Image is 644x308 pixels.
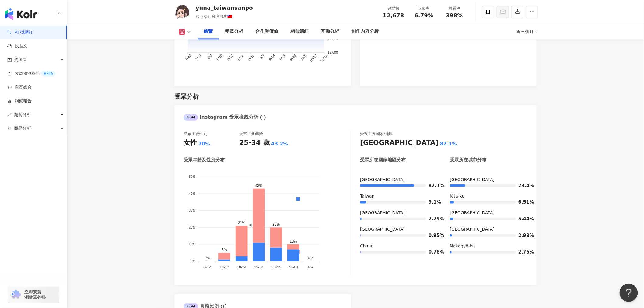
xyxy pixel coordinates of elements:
tspan: 0-12 [204,265,211,269]
div: [GEOGRAPHIC_DATA] [450,226,527,233]
tspan: 10/14 [319,53,329,63]
span: 0.78% [429,250,438,254]
span: 398% [446,13,463,19]
iframe: Help Scout Beacon - Open [620,284,638,302]
span: 6.51% [518,200,527,205]
img: chrome extension [10,290,22,299]
div: 觀看率 [443,5,466,12]
tspan: 8/10 [215,53,224,61]
span: 0.95% [429,233,438,238]
span: 趨勢分析 [14,108,31,121]
div: 互動分析 [321,28,339,36]
div: 70% [198,141,210,147]
div: 受眾主要年齡 [239,131,263,137]
div: 43.2% [271,141,288,147]
div: Nakagyō-ku [450,243,527,249]
div: 受眾主要性別 [184,131,207,137]
div: 相似網紅 [290,28,309,36]
span: ゆうなと台湾散歩🇹🇼 [196,14,232,19]
tspan: 18-24 [237,265,247,269]
tspan: 50% [189,175,195,178]
span: 立即安裝 瀏覽器外掛 [24,289,46,300]
div: AI [184,114,198,121]
div: 互動率 [412,5,436,12]
tspan: 12,600 [328,50,338,54]
tspan: 0% [191,259,195,263]
tspan: 40% [189,192,195,195]
span: 9.1% [429,200,438,205]
img: KOL Avatar [173,3,191,21]
a: searchAI 找網紅 [7,30,33,36]
div: 25-34 歲 [239,138,270,148]
tspan: 9/7 [259,53,266,60]
div: China [360,243,438,249]
div: [GEOGRAPHIC_DATA] [450,177,527,183]
div: Kita-ku [450,193,527,199]
tspan: 10/12 [309,53,318,63]
tspan: 9/14 [268,53,276,61]
div: 受眾年齡及性別分布 [184,157,225,163]
span: 5.44% [518,217,527,221]
div: [GEOGRAPHIC_DATA] [360,210,438,216]
div: 受眾主要國家/地區 [360,131,393,137]
tspan: 8/3 [207,53,213,60]
div: 受眾分析 [174,92,199,101]
div: [GEOGRAPHIC_DATA] [360,138,439,148]
div: yuna_taiwansanpo [196,4,253,12]
tspan: 65- [308,265,313,269]
a: 商案媒合 [7,84,32,90]
div: 女性 [184,138,197,148]
span: 82.1% [429,184,438,188]
tspan: 10/5 [300,53,308,61]
span: 2.76% [518,250,527,254]
div: 受眾所在城市分布 [450,157,486,163]
tspan: 45-64 [289,265,298,269]
div: 受眾分析 [225,28,243,36]
tspan: 20% [189,226,195,229]
div: 追蹤數 [382,5,405,12]
tspan: 8/24 [237,53,245,61]
a: 效益預測報告BETA [7,71,55,77]
div: 創作內容分析 [351,28,379,36]
span: 12,678 [383,12,404,19]
tspan: 25-34 [254,265,264,269]
a: chrome extension立即安裝 瀏覽器外掛 [8,286,59,303]
span: 競品分析 [14,121,31,135]
span: info-circle [259,114,267,121]
tspan: 8/17 [226,53,234,61]
tspan: 7/27 [194,53,203,61]
span: 2.98% [518,233,527,238]
tspan: 9/21 [279,53,287,61]
span: 資源庫 [14,53,27,67]
div: [GEOGRAPHIC_DATA] [360,177,438,183]
img: logo [5,8,37,20]
div: 受眾所在國家地區分布 [360,157,406,163]
tspan: 10% [189,242,195,246]
tspan: 35-44 [271,265,281,269]
span: 2.29% [429,217,438,221]
tspan: 12,625 [328,37,338,41]
div: 82.1% [440,141,457,147]
tspan: 7/20 [184,53,192,61]
div: 近三個月 [517,27,538,37]
tspan: 13-17 [220,265,229,269]
div: Taiwan [360,193,438,199]
div: [GEOGRAPHIC_DATA] [360,226,438,233]
tspan: 30% [189,208,195,212]
a: 洞察報告 [7,98,32,104]
span: 男性 [244,223,256,228]
div: 合作與價值 [255,28,278,36]
span: 6.79% [415,13,433,19]
div: Instagram 受眾樣貌分析 [184,114,258,121]
div: 總覽 [204,28,213,36]
a: 找貼文 [7,43,27,49]
tspan: 9/28 [289,53,297,61]
span: rise [7,113,12,117]
span: 23.4% [518,184,527,188]
tspan: 8/31 [247,53,255,61]
div: [GEOGRAPHIC_DATA] [450,210,527,216]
